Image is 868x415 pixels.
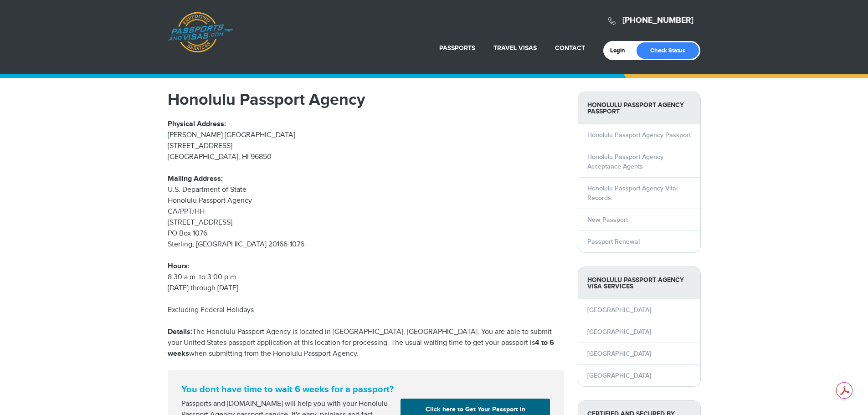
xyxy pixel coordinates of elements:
p: The Honolulu Passport Agency is located in [GEOGRAPHIC_DATA], [GEOGRAPHIC_DATA]. You are able to ... [168,327,564,359]
a: [GEOGRAPHIC_DATA] [587,306,651,314]
strong: Honolulu Passport Agency Visa Services [578,267,700,299]
strong: Hours: [168,262,190,271]
strong: You dont have time to wait 6 weeks for a passport? [181,384,550,395]
strong: Mailing Address: [168,174,223,183]
a: Contact [555,44,585,52]
a: Passports [439,44,475,52]
a: [GEOGRAPHIC_DATA] [587,328,651,336]
p: [PERSON_NAME] [GEOGRAPHIC_DATA] [STREET_ADDRESS] [GEOGRAPHIC_DATA], HI 96850 [168,119,564,163]
a: Login [610,47,632,54]
strong: Details: [168,328,192,336]
strong: 4 to 6 weeks [168,338,554,358]
h1: Honolulu Passport Agency [168,92,564,108]
a: [PHONE_NUMBER] [622,15,693,26]
p: 8:30 a.m. to 3:00 p.m. [DATE] through [DATE] [168,261,564,294]
a: Honolulu Passport Agency Passport [587,131,691,139]
strong: Honolulu Passport Agency Passport [578,92,700,124]
strong: Physical Address: [168,120,226,128]
a: New Passport [587,216,628,224]
a: [GEOGRAPHIC_DATA] [587,350,651,358]
a: Passport Renewal [587,238,640,246]
a: Honolulu Passport Agency Acceptance Agents [587,153,663,170]
a: [GEOGRAPHIC_DATA] [587,372,651,379]
a: Passports & [DOMAIN_NAME] [168,12,233,53]
a: Check Status [637,42,699,59]
p: Excluding Federal Holidays [168,305,564,316]
p: U.S. Department of State Honolulu Passport Agency CA/PPT/HH [STREET_ADDRESS] PO Box 1076 Sterling... [168,174,564,250]
a: Travel Visas [493,44,537,52]
a: Honolulu Passport Agency Vital Records [587,184,678,202]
